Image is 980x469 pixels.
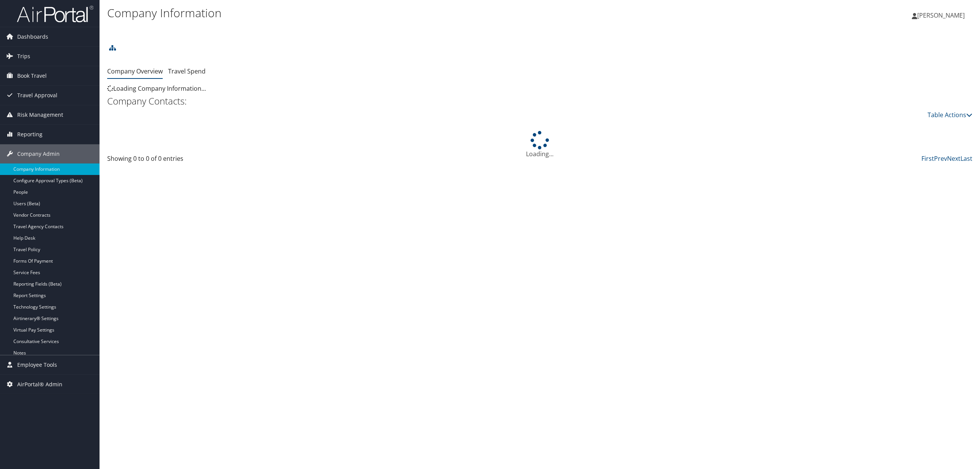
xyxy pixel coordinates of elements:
[917,11,965,20] span: [PERSON_NAME]
[17,375,62,394] span: AirPortal® Admin
[912,4,972,27] a: [PERSON_NAME]
[17,355,57,374] span: Employee Tools
[928,111,972,119] a: Table Actions
[107,84,206,93] span: Loading Company Information...
[107,154,315,167] div: Showing 0 to 0 of 0 entries
[17,125,42,144] span: Reporting
[17,5,93,23] img: airportal-logo.png
[960,154,972,163] a: Last
[107,67,163,75] a: Company Overview
[17,27,48,46] span: Dashboards
[947,154,960,163] a: Next
[921,154,934,163] a: First
[168,67,206,75] a: Travel Spend
[17,105,63,124] span: Risk Management
[934,154,947,163] a: Prev
[107,95,972,108] h2: Company Contacts:
[17,144,60,163] span: Company Admin
[107,131,972,159] div: Loading...
[17,47,30,66] span: Trips
[17,66,47,85] span: Book Travel
[17,86,57,105] span: Travel Approval
[107,5,684,21] h1: Company Information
